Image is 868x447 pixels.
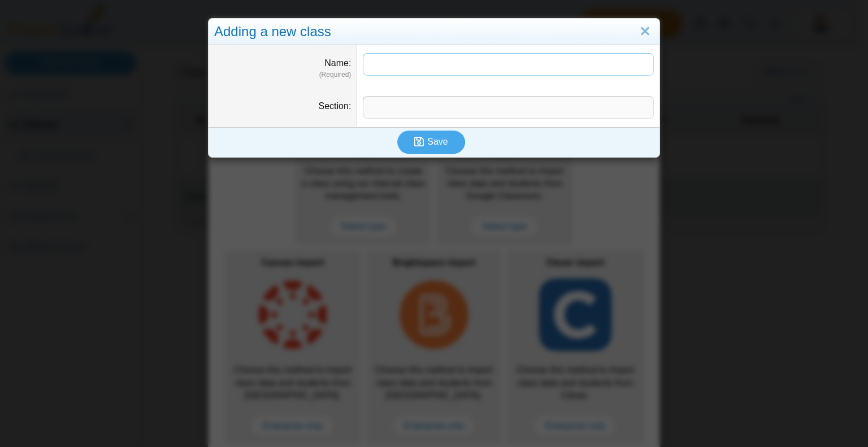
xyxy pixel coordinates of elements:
[319,101,351,111] label: Section
[397,131,465,153] button: Save
[324,58,351,68] label: Name
[209,19,659,45] div: Adding a new class
[636,22,654,41] a: Close
[427,137,448,146] span: Save
[214,70,351,80] dfn: (Required)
